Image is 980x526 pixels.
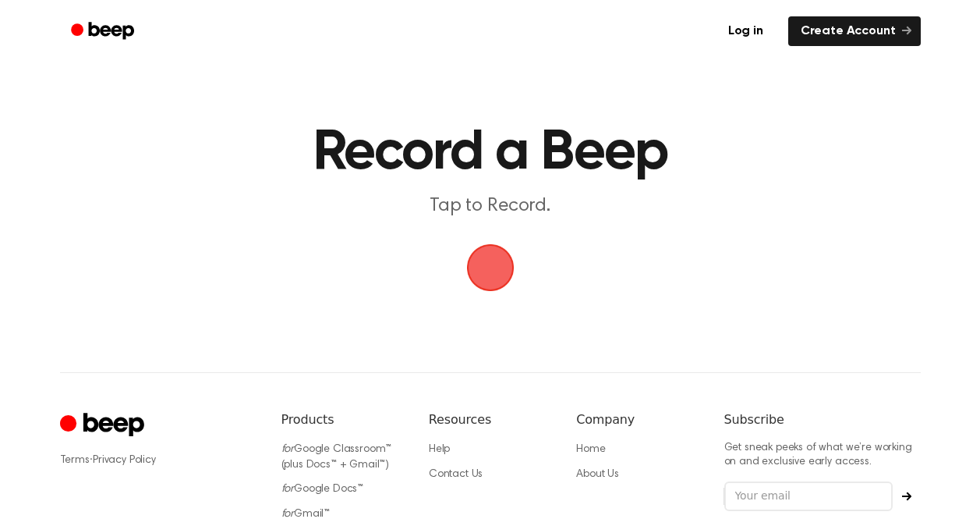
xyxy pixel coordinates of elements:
a: forGmail™ [281,509,331,520]
a: Privacy Policy [93,455,156,466]
a: Cruip [60,410,148,441]
button: Subscribe [893,492,921,501]
i: for [281,484,295,495]
h1: Record a Beep [168,125,812,181]
a: forGoogle Docs™ [281,484,364,495]
a: Help [429,444,450,455]
a: Terms [60,455,90,466]
p: Tap to Record. [191,194,790,219]
a: Log in [713,13,779,49]
i: for [281,444,295,455]
h6: Resources [429,410,551,429]
i: for [281,509,295,520]
a: forGoogle Classroom™ (plus Docs™ + Gmail™) [281,444,392,471]
img: Beep Logo [467,244,514,291]
h6: Subscribe [724,410,921,429]
a: About Us [576,469,619,480]
a: Home [576,444,605,455]
div: · [60,453,256,468]
p: Get sneak peeks of what we’re working on and exclusive early access. [724,442,921,469]
a: Contact Us [429,469,483,480]
a: Beep [60,16,148,47]
input: Your email [724,482,893,511]
h6: Products [281,410,404,429]
h6: Company [576,410,699,429]
a: Create Account [788,16,921,46]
